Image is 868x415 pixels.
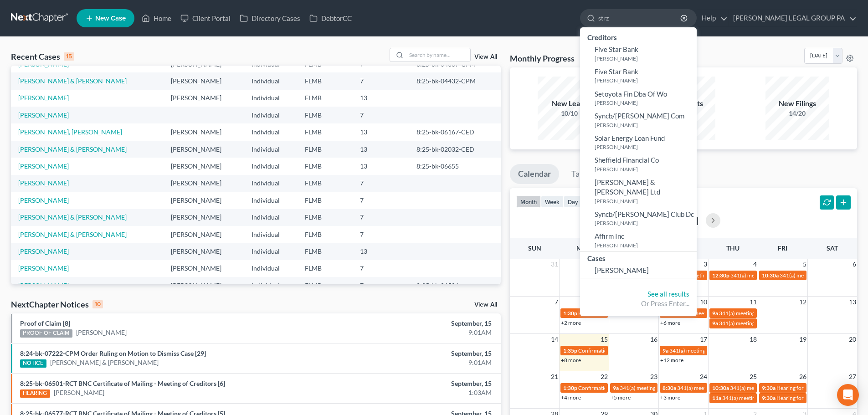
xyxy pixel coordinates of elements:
[837,384,859,406] div: Open Intercom Messenger
[353,158,409,174] td: 13
[677,310,765,317] span: 341(a) meeting for [PERSON_NAME]
[18,247,69,255] a: [PERSON_NAME]
[244,277,298,294] td: Individual
[244,72,298,89] td: Individual
[580,252,697,263] div: Cases
[848,297,857,307] span: 13
[409,72,501,89] td: 8:25-bk-04432-CPM
[353,192,409,209] td: 7
[340,349,492,358] div: September, 15
[798,297,807,307] span: 12
[595,121,694,129] small: [PERSON_NAME]
[595,156,659,164] span: Sheffield Financial Co
[76,328,127,337] a: [PERSON_NAME]
[798,371,807,382] span: 26
[244,123,298,140] td: Individual
[164,209,244,226] td: [PERSON_NAME]
[353,141,409,158] td: 13
[340,358,492,367] div: 9:01AM
[474,302,497,308] a: View All
[554,297,559,307] span: 7
[620,384,708,391] span: 341(a) meeting for [PERSON_NAME]
[18,111,69,119] a: [PERSON_NAME]
[235,10,305,26] a: Directory Cases
[663,347,668,354] span: 9a
[18,145,127,153] a: [PERSON_NAME] & [PERSON_NAME]
[712,320,718,327] span: 9a
[164,141,244,158] td: [PERSON_NAME]
[719,310,807,317] span: 341(a) meeting for [PERSON_NAME]
[18,179,69,187] a: [PERSON_NAME]
[600,334,609,345] span: 15
[798,334,807,345] span: 19
[595,143,694,151] small: [PERSON_NAME]
[663,310,676,317] span: 8:30a
[164,72,244,89] td: [PERSON_NAME]
[699,371,708,382] span: 24
[580,153,697,175] a: Sheffield Financial Co[PERSON_NAME]
[164,123,244,140] td: [PERSON_NAME]
[699,334,708,345] span: 17
[595,112,684,120] span: Syncb/[PERSON_NAME] Com
[137,10,176,26] a: Home
[595,266,649,274] span: [PERSON_NAME]
[580,207,697,230] a: Syncb/[PERSON_NAME] Club Dc[PERSON_NAME]
[561,357,581,364] a: +8 more
[298,260,353,277] td: FLMB
[18,282,69,289] a: [PERSON_NAME]
[340,328,492,337] div: 9:01AM
[298,192,353,209] td: FLMB
[18,213,127,221] a: [PERSON_NAME] & [PERSON_NAME]
[677,384,765,391] span: 341(a) meeting for [PERSON_NAME]
[164,226,244,243] td: [PERSON_NAME]
[164,260,244,277] td: [PERSON_NAME]
[298,123,353,140] td: FLMB
[611,394,631,401] a: +5 more
[244,243,298,260] td: Individual
[244,175,298,192] td: Individual
[730,384,818,391] span: 341(a) meeting for [PERSON_NAME]
[20,349,206,357] a: 8:24-bk-07222-CPM Order Ruling on Motion to Dismiss Case [29]
[595,134,665,142] span: Solar Energy Loan Fund
[580,229,697,251] a: Affirm Inc[PERSON_NAME]
[712,384,729,391] span: 10:30a
[164,90,244,107] td: [PERSON_NAME]
[20,329,72,338] div: PROOF OF CLAIM
[244,209,298,226] td: Individual
[18,162,69,170] a: [PERSON_NAME]
[406,48,470,61] input: Search by name...
[598,10,682,26] input: Search by name...
[18,60,69,68] a: [PERSON_NAME]
[164,158,244,174] td: [PERSON_NAME]
[578,347,731,354] span: Confirmation Hearing for [PERSON_NAME] & [PERSON_NAME]
[353,226,409,243] td: 7
[595,55,694,62] small: [PERSON_NAME]
[92,300,103,308] div: 10
[298,209,353,226] td: FLMB
[595,99,694,107] small: [PERSON_NAME]
[409,158,501,174] td: 8:25-bk-06655
[20,319,70,327] a: Proof of Claim [8]
[298,141,353,158] td: FLMB
[298,226,353,243] td: FLMB
[563,164,599,184] a: Tasks
[244,260,298,277] td: Individual
[578,310,649,317] span: Hearing for [PERSON_NAME]
[353,123,409,140] td: 13
[18,94,69,102] a: [PERSON_NAME]
[780,272,868,279] span: 341(a) meeting for [PERSON_NAME]
[20,389,50,398] div: HEARING
[353,209,409,226] td: 7
[353,175,409,192] td: 7
[712,272,729,279] span: 12:30p
[340,319,492,328] div: September, 15
[595,77,694,84] small: [PERSON_NAME]
[712,395,721,401] span: 11a
[703,259,708,270] span: 3
[778,244,787,252] span: Fri
[595,241,694,249] small: [PERSON_NAME]
[409,277,501,294] td: 8:25-bk-06501
[164,192,244,209] td: [PERSON_NAME]
[587,299,689,308] div: Or Press Enter...
[510,164,559,184] a: Calendar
